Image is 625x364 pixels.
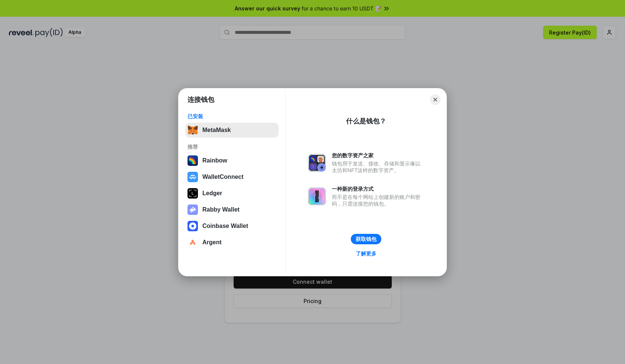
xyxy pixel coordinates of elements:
[187,172,198,182] img: svg+xml,%3Csvg%20width%3D%2228%22%20height%3D%2228%22%20viewBox%3D%220%200%2028%2028%22%20fill%3D...
[332,152,424,159] div: 您的数字资产之家
[202,174,244,180] div: WalletConnect
[332,186,424,192] div: 一种新的登录方式
[332,160,424,174] div: 钱包用于发送、接收、存储和显示像以太坊和NFT这样的数字资产。
[185,153,279,168] button: Rainbow
[187,113,276,120] div: 已安装
[185,219,279,233] button: Coinbase Wallet
[185,186,279,201] button: Ledger
[187,237,198,248] img: svg+xml,%3Csvg%20width%3D%2228%22%20height%3D%2228%22%20viewBox%3D%220%200%2028%2028%22%20fill%3D...
[202,239,222,246] div: Argent
[351,234,381,244] button: 获取钱包
[202,206,240,213] div: Rabby Wallet
[308,154,326,172] img: svg+xml,%3Csvg%20xmlns%3D%22http%3A%2F%2Fwww.w3.org%2F2000%2Fsvg%22%20fill%3D%22none%22%20viewBox...
[187,221,198,231] img: svg+xml,%3Csvg%20width%3D%2228%22%20height%3D%2228%22%20viewBox%3D%220%200%2028%2028%22%20fill%3D...
[187,188,198,199] img: svg+xml,%3Csvg%20xmlns%3D%22http%3A%2F%2Fwww.w3.org%2F2000%2Fsvg%22%20width%3D%2228%22%20height%3...
[356,236,376,242] div: 获取钱包
[187,155,198,166] img: svg+xml,%3Csvg%20width%3D%22120%22%20height%3D%22120%22%20viewBox%3D%220%200%20120%20120%22%20fil...
[185,235,279,250] button: Argent
[430,94,440,105] button: Close
[202,157,227,164] div: Rainbow
[308,187,326,205] img: svg+xml,%3Csvg%20xmlns%3D%22http%3A%2F%2Fwww.w3.org%2F2000%2Fsvg%22%20fill%3D%22none%22%20viewBox...
[185,170,279,184] button: WalletConnect
[185,202,279,217] button: Rabby Wallet
[187,125,198,135] img: svg+xml,%3Csvg%20fill%3D%22none%22%20height%3D%2233%22%20viewBox%3D%220%200%2035%2033%22%20width%...
[202,190,222,197] div: Ledger
[187,144,276,150] div: 推荐
[202,223,248,229] div: Coinbase Wallet
[356,250,376,257] div: 了解更多
[187,204,198,215] img: svg+xml,%3Csvg%20xmlns%3D%22http%3A%2F%2Fwww.w3.org%2F2000%2Fsvg%22%20fill%3D%22none%22%20viewBox...
[346,117,386,126] div: 什么是钱包？
[332,194,424,207] div: 而不是在每个网站上创建新的账户和密码，只需连接您的钱包。
[202,127,231,133] div: MetaMask
[185,123,279,138] button: MetaMask
[187,95,214,104] h1: 连接钱包
[351,249,381,258] a: 了解更多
